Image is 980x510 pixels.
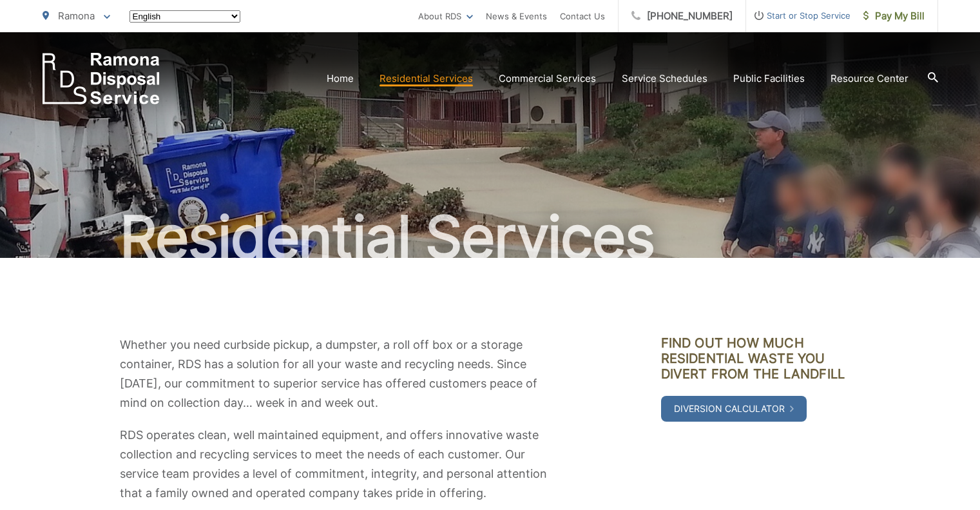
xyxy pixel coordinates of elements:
a: Contact Us [560,8,605,24]
a: Service Schedules [622,71,707,86]
a: Residential Services [380,71,473,86]
span: Pay My Bill [863,8,925,24]
a: Home [327,71,354,86]
span: Ramona [58,10,95,22]
a: About RDS [418,8,473,24]
h3: Find out how much residential waste you divert from the landfill [661,335,861,382]
p: Whether you need curbside pickup, a dumpster, a roll off box or a storage container, RDS has a so... [120,335,552,413]
h1: Residential Services [43,205,938,270]
a: Public Facilities [733,71,805,86]
a: Diversion Calculator [661,396,807,422]
a: Commercial Services [499,71,596,86]
select: Select a language [130,10,240,23]
a: News & Events [486,8,547,24]
a: Resource Center [831,71,908,86]
p: RDS operates clean, well maintained equipment, and offers innovative waste collection and recycli... [120,426,552,503]
a: EDCD logo. Return to the homepage. [43,53,160,104]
